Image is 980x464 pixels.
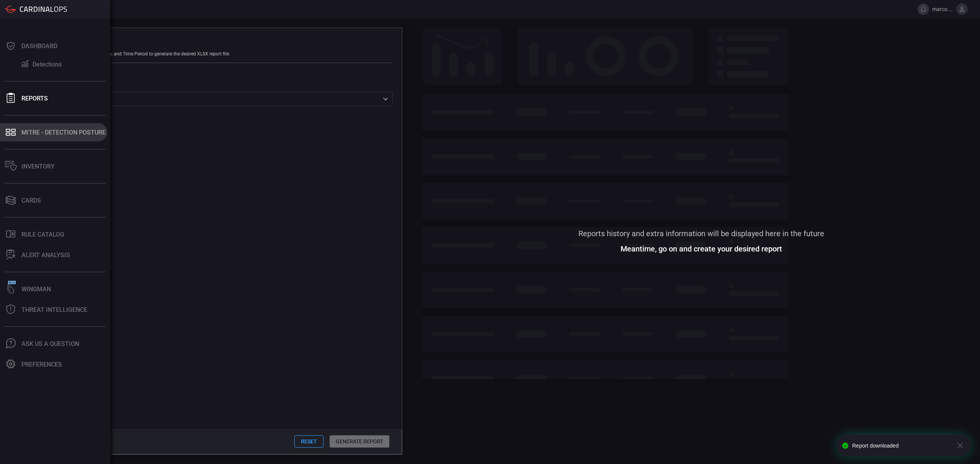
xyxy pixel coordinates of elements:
[21,306,87,313] div: Threat Intelligence
[33,61,62,68] div: Detections
[21,340,79,347] div: Ask Us A Question
[21,129,106,136] div: MITRE - Detection Posture
[21,42,57,50] div: Dashboard
[40,37,393,45] div: Generate Report
[21,361,62,368] div: Preferences
[21,286,51,293] div: Wingman
[21,197,41,204] div: Cards
[21,163,55,170] div: Inventory
[40,51,393,57] div: Select Report type, Report Category, and Time Period to generate the desired XLSX report file.
[621,246,782,252] div: Meantime, go on and create your desired report
[21,95,48,102] div: Reports
[294,435,323,448] button: Reset
[932,6,953,12] span: marco.[PERSON_NAME]
[578,230,824,237] div: Reports history and extra information will be displayed here in the future
[852,443,950,449] div: Report downloaded
[21,231,64,238] div: Rule Catalog
[21,251,70,259] div: ALERT ANALYSIS
[40,81,393,88] div: Report Type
